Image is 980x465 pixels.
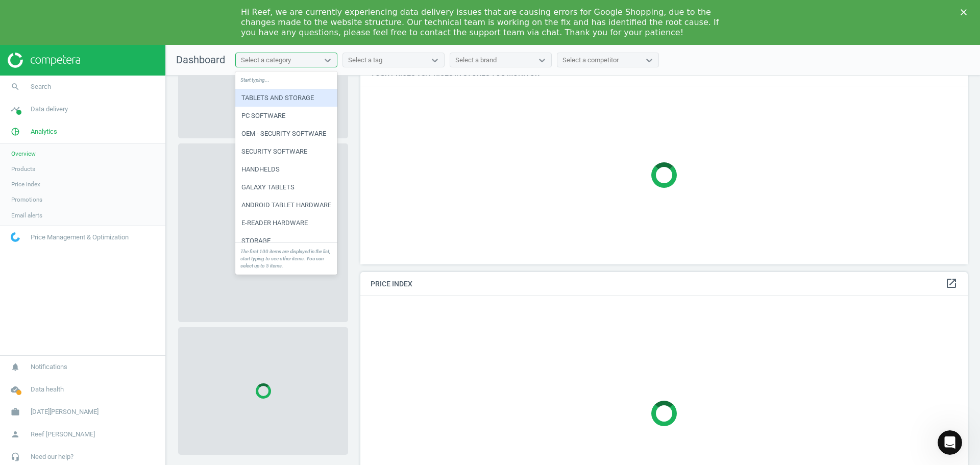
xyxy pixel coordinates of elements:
[360,272,968,296] h4: Price Index
[31,385,64,394] span: Data health
[6,380,25,399] i: cloud_done
[11,165,35,173] span: Products
[235,107,337,125] div: PC SOFTWARE
[31,362,67,372] span: Notifications
[235,197,337,214] div: ANDROID TABLET HARDWARE
[235,161,337,178] div: HANDHELDS
[6,122,25,141] i: pie_chart_outlined
[6,357,25,377] i: notifications
[31,233,129,242] span: Price Management & Optimization
[348,56,382,65] div: Select a tag
[235,214,337,232] div: E-READER HARDWARE
[235,125,337,142] div: OEM - SECURITY SOFTWARE
[235,89,337,242] div: grid
[11,195,42,204] span: Promotions
[235,89,337,107] div: TABLETS AND STORAGE
[31,127,57,136] span: Analytics
[938,430,962,455] iframe: Intercom live chat
[176,54,225,66] span: Dashboard
[31,105,68,114] span: Data delivery
[241,7,723,38] div: Hi Reef, we are currently experiencing data delivery issues that are causing errors for Google Sh...
[6,425,25,444] i: person
[235,71,337,89] div: Start typing...
[31,430,95,439] span: Reef [PERSON_NAME]
[455,56,497,65] div: Select a brand
[562,56,619,65] div: Select a competitor
[945,277,958,289] i: open_in_new
[8,53,80,68] img: ajHJNr6hYgQAAAAASUVORK5CYII=
[961,9,971,15] div: Close
[11,232,20,242] img: wGWNvw8QSZomAAAAABJRU5ErkJggg==
[31,82,51,91] span: Search
[235,232,337,250] div: STORAGE
[235,143,337,160] div: SECURITY SOFTWARE
[241,56,291,65] div: Select a category
[6,77,25,96] i: search
[6,100,25,119] i: timeline
[31,407,99,417] span: [DATE][PERSON_NAME]
[11,211,42,219] span: Email alerts
[31,452,73,461] span: Need our help?
[235,179,337,196] div: GALAXY TABLETS
[235,242,337,274] div: The first 100 items are displayed in the list, start typing to see other items. You can select up...
[11,180,40,188] span: Price index
[945,277,958,290] a: open_in_new
[11,150,36,158] span: Overview
[6,402,25,422] i: work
